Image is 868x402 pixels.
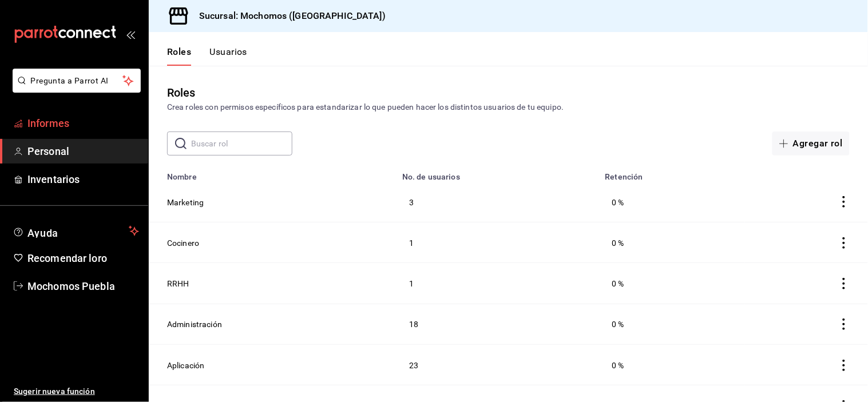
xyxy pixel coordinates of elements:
font: Cocinero [167,238,199,248]
button: Marketing [167,196,204,208]
font: 1 [409,238,414,248]
font: Roles [167,86,196,99]
font: 0 % [612,238,624,248]
font: 3 [409,198,414,207]
font: Mochomos Puebla [27,280,115,292]
button: Pregunta a Parrot AI [13,69,141,93]
input: Buscar rol [191,132,292,155]
font: No. de usuarios [402,173,460,182]
button: RRHH [167,277,189,290]
button: comportamiento [838,196,850,208]
font: Sucursal: Mochomos ([GEOGRAPHIC_DATA]) [199,10,386,21]
font: 18 [409,320,418,329]
font: Inventarios [27,173,80,185]
font: Informes [27,117,69,129]
font: 23 [409,361,418,370]
button: comportamiento [838,360,850,371]
button: comportamiento [838,319,850,330]
font: Retención [605,173,643,182]
button: comportamiento [838,278,850,289]
font: Pregunta a Parrot AI [31,76,109,85]
font: 0 % [612,279,624,288]
font: Administración [167,320,222,329]
font: Roles [167,46,191,57]
font: Crea roles con permisos específicos para estandarizar lo que pueden hacer los distintos usuarios ... [167,102,564,112]
font: RRHH [167,279,189,288]
font: Usuarios [209,46,247,57]
button: Administración [167,318,222,331]
button: Aplicación [167,359,205,371]
font: 0 % [612,198,624,207]
font: Recomendar loro [27,252,107,264]
font: 0 % [612,320,624,329]
font: Ayuda [27,227,58,239]
font: Sugerir nueva función [14,387,95,396]
font: Aplicación [167,361,205,370]
font: Nombre [167,173,197,182]
font: Marketing [167,198,204,207]
a: Pregunta a Parrot AI [8,83,141,95]
button: abrir_cajón_menú [126,30,135,39]
div: pestañas de navegación [167,46,247,66]
button: Agregar rol [772,132,850,156]
font: 1 [409,279,414,288]
button: comportamiento [838,237,850,249]
button: Cocinero [167,236,199,249]
font: Personal [27,145,69,157]
font: Agregar rol [793,138,843,149]
font: 0 % [612,361,624,370]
